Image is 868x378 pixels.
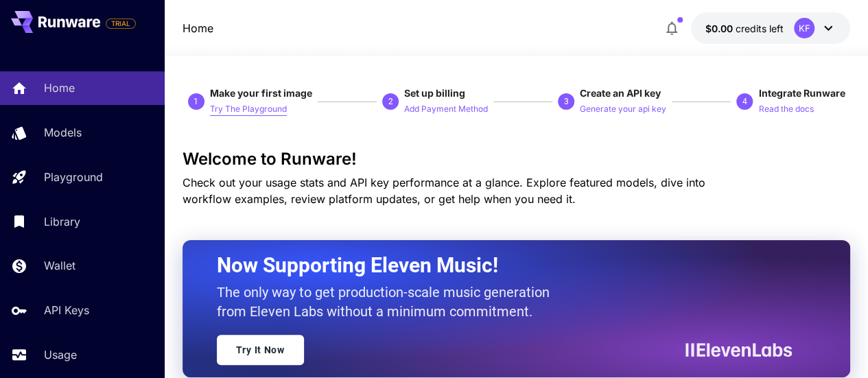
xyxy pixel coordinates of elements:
[193,95,198,108] p: 1
[691,12,850,44] button: $0.00KF
[44,346,77,363] p: Usage
[106,15,136,32] span: Add your payment card to enable full platform functionality.
[210,100,287,117] button: Try The Playground
[183,150,851,169] h3: Welcome to Runware!
[580,87,661,99] span: Create an API key
[183,176,705,206] span: Check out your usage stats and API key performance at a glance. Explore featured models, dive int...
[705,21,783,36] div: $0.00
[404,103,488,116] p: Add Payment Method
[44,124,82,141] p: Models
[580,103,666,116] p: Generate your api key
[735,23,783,34] span: credits left
[44,80,75,96] p: Home
[705,23,735,34] span: $0.00
[183,20,213,36] a: Home
[794,18,814,38] div: KF
[799,312,868,378] iframe: Chat Widget
[758,103,813,116] p: Read the docs
[758,100,813,117] button: Read the docs
[404,87,465,99] span: Set up billing
[210,87,312,99] span: Make your first image
[217,335,304,365] a: Try It Now
[106,19,135,29] span: TRIAL
[44,169,103,185] p: Playground
[44,257,75,274] p: Wallet
[758,87,845,99] span: Integrate Runware
[217,252,782,279] h2: Now Supporting Eleven Music!
[217,283,560,321] p: The only way to get production-scale music generation from Eleven Labs without a minimum commitment.
[404,100,488,117] button: Add Payment Method
[742,95,747,108] p: 4
[44,213,80,230] p: Library
[44,302,89,318] p: API Keys
[183,20,213,36] nav: breadcrumb
[210,103,287,116] p: Try The Playground
[580,100,666,117] button: Generate your api key
[564,95,569,108] p: 3
[388,95,392,108] p: 2
[799,312,868,378] div: Chatt-widget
